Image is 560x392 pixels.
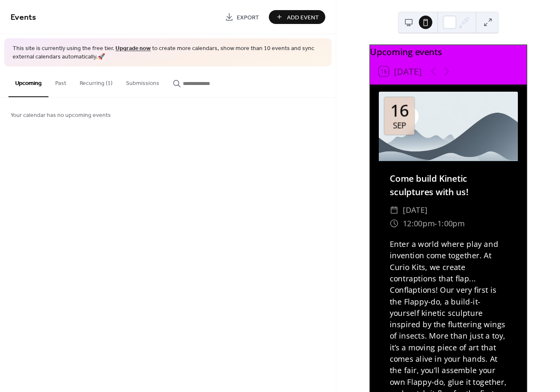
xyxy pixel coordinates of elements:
span: 1:00pm [437,217,465,230]
div: Come build Kinetic sculptures with us! [379,172,518,198]
button: Upcoming [8,66,48,97]
a: Export [219,10,265,24]
span: Your calendar has no upcoming events [11,111,111,120]
span: - [434,217,437,230]
span: Add Event [287,13,319,22]
span: This site is currently using the free tier. to create more calendars, show more than 10 events an... [13,45,323,61]
div: ​ [390,204,399,217]
a: Upgrade now [115,43,151,54]
div: 16 [390,103,408,119]
div: Sep [392,121,406,130]
button: Past [48,66,73,96]
button: Add Event [269,10,325,24]
div: Upcoming events [370,45,527,58]
span: [DATE] [403,204,428,217]
button: Recurring (1) [73,66,119,96]
button: Submissions [119,66,166,96]
span: 12:00pm [403,217,434,230]
span: Events [11,9,36,26]
div: ​ [390,217,399,230]
span: Export [237,13,259,22]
